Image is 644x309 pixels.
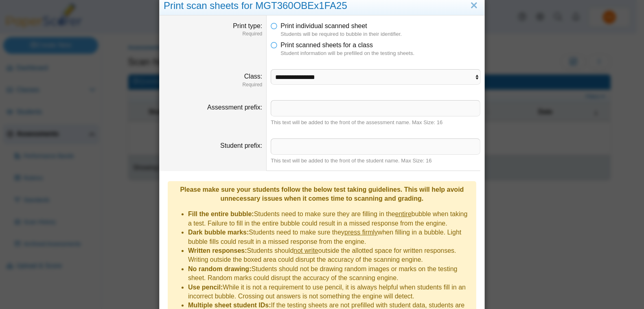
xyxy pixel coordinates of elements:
[188,247,247,254] b: Written responses:
[188,302,271,309] b: Multiple sheet student IDs:
[188,210,254,217] b: Fill the entire bubble:
[188,228,472,246] li: Students need to make sure they when filling in a bubble. Light bubble fills could result in a mi...
[294,247,318,254] u: not write
[220,142,262,149] label: Student prefix
[233,22,262,29] label: Print type
[280,22,367,29] span: Print individual scanned sheet
[271,157,480,164] div: This text will be added to the front of the student name. Max Size: 16
[344,229,378,236] u: press firmly
[188,283,472,301] li: While it is not a requirement to use pencil, it is always helpful when students fill in an incorr...
[188,284,223,291] b: Use pencil:
[164,81,262,88] dfn: Required
[271,119,480,126] div: This text will be added to the front of the assessment name. Max Size: 16
[188,246,472,265] li: Students should outside the allotted space for written responses. Writing outside the boxed area ...
[164,31,262,37] dfn: Required
[280,31,480,38] dfn: Students will be required to bubble in their identifier.
[395,210,412,217] u: entire
[244,73,262,80] label: Class
[280,50,480,57] dfn: Student information will be prefilled on the testing sheets.
[188,265,252,272] b: No random drawing:
[188,265,472,283] li: Students should not be drawing random images or marks on the testing sheet. Random marks could di...
[207,104,262,111] label: Assessment prefix
[180,186,464,202] b: Please make sure your students follow the below test taking guidelines. This will help avoid unne...
[280,42,373,48] span: Print scanned sheets for a class
[188,229,249,236] b: Dark bubble marks:
[188,210,472,228] li: Students need to make sure they are filling in the bubble when taking a test. Failure to fill in ...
